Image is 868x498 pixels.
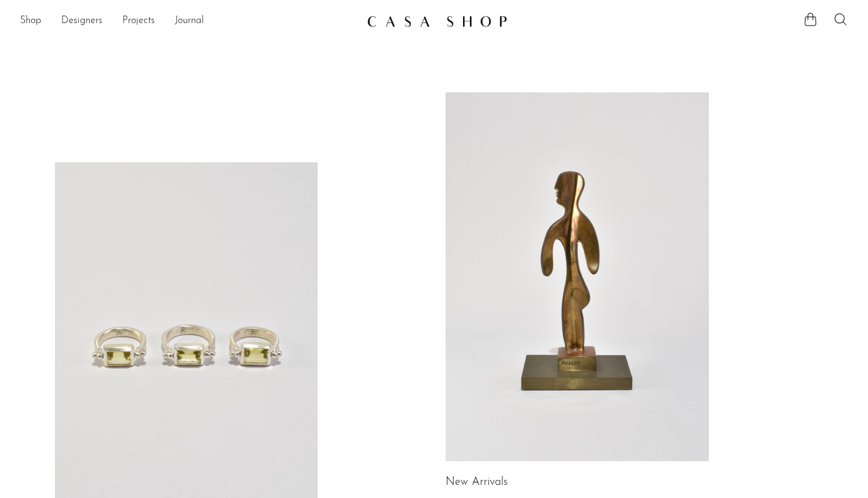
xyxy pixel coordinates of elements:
[175,13,204,29] a: Journal
[20,11,357,32] ul: NEW HEADER MENU
[61,13,102,29] a: Designers
[122,13,155,29] a: Projects
[20,11,357,32] nav: Desktop navigation
[20,13,41,29] a: Shop
[446,477,508,488] a: New Arrivals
